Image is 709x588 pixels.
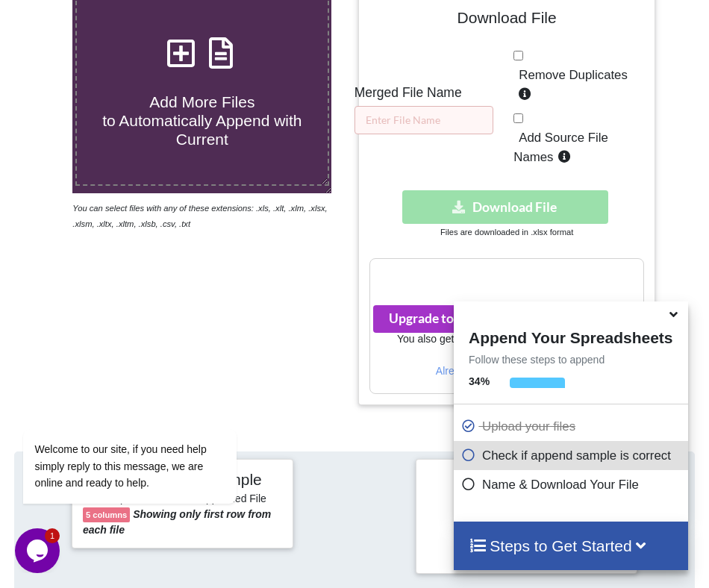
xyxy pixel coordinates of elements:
[83,508,271,536] b: Showing only first row from each file
[370,363,643,378] p: Already a Pro Member? Log In
[102,93,302,148] span: Add More Files to Automatically Append with Current
[469,537,672,555] h4: Steps to Get Started
[370,266,643,283] h3: Your files are more than 1 MB
[513,68,628,82] span: Remove Duplicates
[461,446,684,465] p: Check if append sample is correct
[389,310,622,326] span: Upgrade to Pro for just $4 per month
[354,85,493,101] h5: Merged File Name
[15,528,63,573] iframe: chat widget
[440,228,573,237] small: Files are downloaded in .xlsx format
[454,352,687,367] p: Follow these steps to append
[513,131,608,164] span: Add Source File Names
[461,417,684,436] p: Upload your files
[354,106,493,134] input: Enter File Name
[469,375,490,387] b: 34 %
[461,475,684,494] p: Name & Download Your File
[15,294,284,521] iframe: chat widget
[454,325,687,347] h4: Append Your Spreadsheets
[370,333,643,358] h6: You also get FREE access to our other tool
[427,470,626,507] h4: Is the file appended correctly?
[373,305,638,333] button: Upgrade to Pro for just $4 per monthsmile
[72,204,327,228] i: You can select files with any of these extensions: .xls, .xlt, .xlm, .xlsx, .xlsm, .xltx, .xltm, ...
